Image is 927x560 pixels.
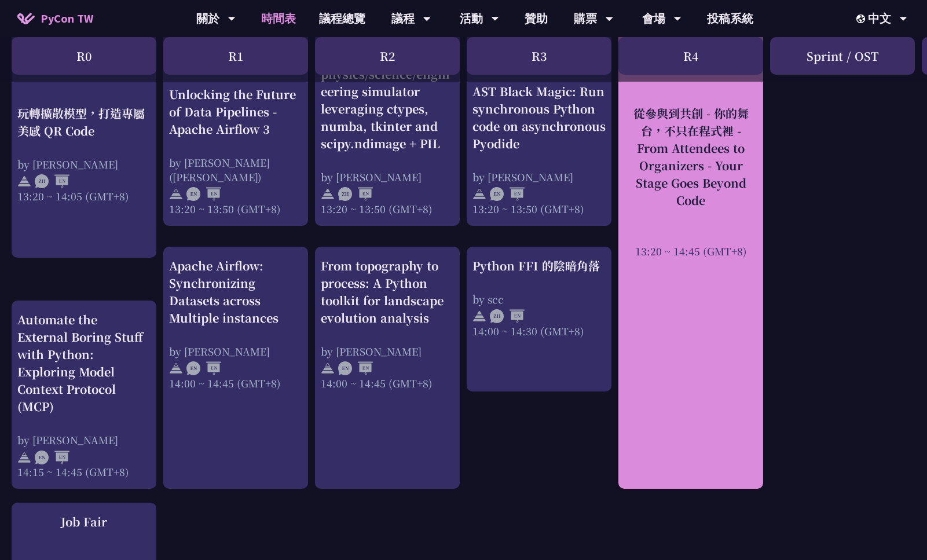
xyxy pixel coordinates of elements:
[169,31,302,161] a: Unlocking the Future of Data Pipelines - Apache Airflow 3 by [PERSON_NAME] ([PERSON_NAME]) 13:20 ...
[321,170,454,184] div: by [PERSON_NAME]
[17,311,151,479] a: Automate the External Boring Stuff with Python: Exploring Model Context Protocol (MCP) by [PERSON...
[624,104,757,208] div: 從參與到共創 - 你的舞台，不只在程式裡 - From Attendees to Organizers - Your Stage Goes Beyond Code
[169,376,302,390] div: 14:00 ~ 14:45 (GMT+8)
[17,104,151,139] div: 玩轉擴散模型，打造專屬美感 QR Code
[321,202,454,216] div: 13:20 ~ 13:50 (GMT+8)
[17,13,35,24] img: Home icon of PyCon TW 2025
[17,174,31,188] img: svg+xml;base64,PHN2ZyB4bWxucz0iaHR0cDovL3d3dy53My5vcmcvMjAwMC9zdmciIHdpZHRoPSIyNCIgaGVpZ2h0PSIyNC...
[856,14,868,23] img: Locale Icon
[338,187,373,201] img: ZHEN.371966e.svg
[770,37,915,75] div: Sprint / OST
[472,257,606,338] a: Python FFI 的陰暗角落 by scc 14:00 ~ 14:30 (GMT+8)
[169,155,302,184] div: by [PERSON_NAME] ([PERSON_NAME])
[321,376,454,390] div: 14:00 ~ 14:45 (GMT+8)
[472,187,486,201] img: svg+xml;base64,PHN2ZyB4bWxucz0iaHR0cDovL3d3dy53My5vcmcvMjAwMC9zdmciIHdpZHRoPSIyNCIgaGVpZ2h0PSIyNC...
[472,292,606,306] div: by scc
[17,433,151,447] div: by [PERSON_NAME]
[17,451,31,464] img: svg+xml;base64,PHN2ZyB4bWxucz0iaHR0cDovL3d3dy53My5vcmcvMjAwMC9zdmciIHdpZHRoPSIyNCIgaGVpZ2h0PSIyNC...
[490,309,525,323] img: ZHEN.371966e.svg
[17,188,151,203] div: 13:20 ~ 14:05 (GMT+8)
[163,37,308,75] div: R1
[315,37,460,75] div: R2
[321,344,454,358] div: by [PERSON_NAME]
[17,464,151,479] div: 14:15 ~ 14:45 (GMT+8)
[169,257,302,327] div: Apache Airflow: Synchronizing Datasets across Multiple instances
[17,156,151,171] div: by [PERSON_NAME]
[321,31,454,152] div: How to write an easy to use, interactive physics/science/engineering simulator leveraging ctypes,...
[169,361,183,375] img: svg+xml;base64,PHN2ZyB4bWxucz0iaHR0cDovL3d3dy53My5vcmcvMjAwMC9zdmciIHdpZHRoPSIyNCIgaGVpZ2h0PSIyNC...
[35,451,69,464] img: ENEN.5a408d1.svg
[338,361,373,375] img: ENEN.5a408d1.svg
[321,361,335,375] img: svg+xml;base64,PHN2ZyB4bWxucz0iaHR0cDovL3d3dy53My5vcmcvMjAwMC9zdmciIHdpZHRoPSIyNCIgaGVpZ2h0PSIyNC...
[472,257,606,274] div: Python FFI 的陰暗角落
[169,187,183,201] img: svg+xml;base64,PHN2ZyB4bWxucz0iaHR0cDovL3d3dy53My5vcmcvMjAwMC9zdmciIHdpZHRoPSIyNCIgaGVpZ2h0PSIyNC...
[6,4,105,33] a: PyCon TW
[624,243,757,258] div: 13:20 ~ 14:45 (GMT+8)
[472,170,606,184] div: by [PERSON_NAME]
[321,257,454,390] a: From topography to process: A Python toolkit for landscape evolution analysis by [PERSON_NAME] 14...
[472,83,606,152] div: AST Black Magic: Run synchronous Python code on asynchronous Pyodide
[41,10,93,27] span: PyCon TW
[321,187,335,201] img: svg+xml;base64,PHN2ZyB4bWxucz0iaHR0cDovL3d3dy53My5vcmcvMjAwMC9zdmciIHdpZHRoPSIyNCIgaGVpZ2h0PSIyNC...
[17,31,151,129] a: 玩轉擴散模型，打造專屬美感 QR Code by [PERSON_NAME] 13:20 ~ 14:05 (GMT+8)
[186,361,221,375] img: ENEN.5a408d1.svg
[186,187,221,201] img: ENEN.5a408d1.svg
[472,31,606,164] a: AST Black Magic: Run synchronous Python code on asynchronous Pyodide by [PERSON_NAME] 13:20 ~ 13:...
[472,324,606,338] div: 14:00 ~ 14:30 (GMT+8)
[169,86,302,138] div: Unlocking the Future of Data Pipelines - Apache Airflow 3
[169,202,302,216] div: 13:20 ~ 13:50 (GMT+8)
[467,37,611,75] div: R3
[169,257,302,390] a: Apache Airflow: Synchronizing Datasets across Multiple instances by [PERSON_NAME] 14:00 ~ 14:45 (...
[17,311,151,415] div: Automate the External Boring Stuff with Python: Exploring Model Context Protocol (MCP)
[321,257,454,327] div: From topography to process: A Python toolkit for landscape evolution analysis
[321,31,454,216] a: How to write an easy to use, interactive physics/science/engineering simulator leveraging ctypes,...
[618,37,763,75] div: R4
[35,174,69,188] img: ZHEN.371966e.svg
[490,187,525,201] img: ENEN.5a408d1.svg
[12,37,156,75] div: R0
[472,309,486,323] img: svg+xml;base64,PHN2ZyB4bWxucz0iaHR0cDovL3d3dy53My5vcmcvMjAwMC9zdmciIHdpZHRoPSIyNCIgaGVpZ2h0PSIyNC...
[169,344,302,358] div: by [PERSON_NAME]
[472,202,606,216] div: 13:20 ~ 13:50 (GMT+8)
[17,513,151,530] div: Job Fair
